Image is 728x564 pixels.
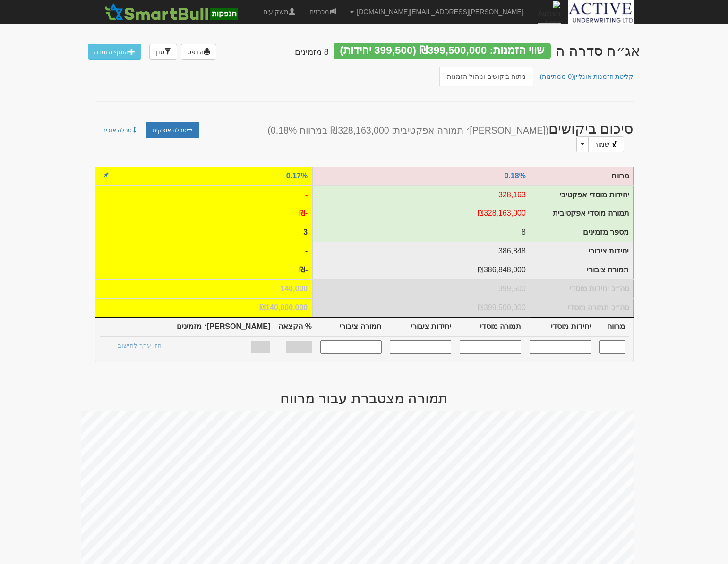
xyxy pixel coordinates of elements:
a: קליטת הזמנות אונליין(0 ממתינות) [532,67,642,86]
th: יחידות ציבורי [385,318,455,337]
td: תמורה ציבורי [313,261,531,279]
td: סה״כ תמורה [313,298,531,317]
td: תמורה מוסדי אפקטיבית [531,204,633,223]
th: תמורה מוסדי [455,318,525,337]
a: 0.18% [505,172,526,180]
a: טבלה אנכית [95,122,145,138]
th: תמורה ציבורי [316,318,385,337]
a: טבלה אופקית [146,122,199,138]
td: מספר מזמינים [95,223,313,242]
td: מספר מזמינים [531,223,633,242]
td: יחידות מוסדי אפקטיבי [531,185,633,204]
td: תמורה ציבורי [95,261,313,279]
td: תמורה ציבורי [531,261,633,280]
td: יחידות אפקטיבי [313,185,531,204]
td: יחידות אפקטיבי [95,185,313,204]
h2: תמורה מצטברת עבור מרווח [95,390,634,406]
td: יחידות ציבורי [95,242,313,261]
th: [PERSON_NAME]׳ מזמינים [171,318,274,337]
td: סה״כ תמורה [95,298,313,317]
th: % הקצאה [274,318,316,337]
td: מספר מזמינים [313,223,531,242]
a: ניתוח ביקושים וניהול הזמנות [439,67,533,86]
td: מרווח [531,167,633,185]
a: סנן [149,44,177,60]
a: שמור [588,136,624,152]
td: יחידות ציבורי [531,242,633,261]
td: סה״כ יחידות [313,279,531,298]
a: 0.17% [286,172,308,180]
td: סה״כ יחידות [95,279,313,298]
td: יחידות ציבורי [313,242,531,261]
th: מרווח [595,318,629,337]
th: יחידות מוסדי [525,318,595,337]
td: תמורה אפקטיבית [95,204,313,223]
img: SmartBull Logo [102,2,241,21]
a: הדפס [181,44,216,60]
h2: סיכום ביקושים [226,121,641,152]
h4: 8 מזמינים [295,48,329,57]
td: תמורה אפקטיבית [313,204,531,223]
div: ספיר פקדונות בעמ - אג״ח (סדרה ה) - הנפקה לציבור [556,43,641,59]
small: ([PERSON_NAME]׳ תמורה אפקטיבית: ₪328,163,000 במרווח 0.18%) [268,125,549,135]
td: סה״כ יחידות מוסדי [531,279,633,298]
td: סה״כ תמורה מוסדי [531,298,633,317]
span: (0 ממתינות) [540,73,574,80]
div: שווי הזמנות: ₪399,500,000 (399,500 יחידות) [334,43,551,59]
a: הוסף הזמנה [88,44,142,60]
img: excel-file-black.png [610,141,618,148]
